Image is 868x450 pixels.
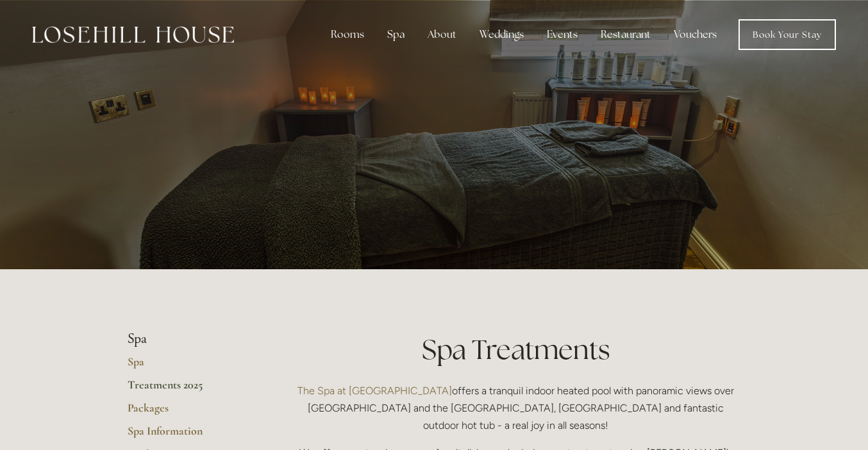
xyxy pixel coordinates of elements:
div: Events [537,22,588,47]
p: offers a tranquil indoor heated pool with panoramic views over [GEOGRAPHIC_DATA] and the [GEOGRAP... [291,382,740,435]
a: Spa [128,354,250,378]
div: Spa [377,22,415,47]
h1: Spa Treatments [291,331,740,369]
img: Losehill House [32,26,234,43]
a: The Spa at [GEOGRAPHIC_DATA] [297,385,452,397]
a: Spa Information [128,424,250,447]
a: Book Your Stay [739,19,836,50]
a: Treatments 2025 [128,378,250,401]
div: Rooms [321,22,374,47]
a: Vouchers [664,22,727,47]
div: About [417,22,467,47]
div: Restaurant [590,22,661,47]
li: Spa [128,331,250,347]
a: Packages [128,401,250,424]
div: Weddings [469,22,534,47]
